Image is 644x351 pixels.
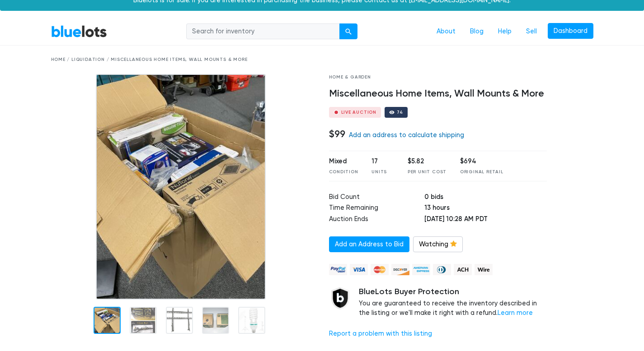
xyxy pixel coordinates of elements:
img: ach-b7992fed28a4f97f893c574229be66187b9afb3f1a8d16a4691d3d3140a8ab00.png [454,264,472,275]
img: american_express-ae2a9f97a040b4b41f6397f7637041a5861d5f99d0716c09922aba4e24c8547d.png [412,264,430,275]
div: Home / Liquidation / Miscellaneous Home Items, Wall Mounts & More [51,56,593,63]
img: buyer_protection_shield-3b65640a83011c7d3ede35a8e5a80bfdfaa6a97447f0071c1475b91a4b0b3d01.png [329,287,352,309]
img: 752767a7-8120-410d-99ab-848a2cef3e62-1743443842.jpg [96,74,266,300]
img: visa-79caf175f036a155110d1892330093d4c38f53c55c9ec9e2c3a54a56571784bb.png [350,264,368,275]
div: Live Auction [341,110,377,115]
div: Original Retail [460,169,503,175]
div: You are guaranteed to receive the inventory described in the listing or we'll make it right with ... [359,287,547,318]
td: 0 bids [424,192,547,203]
h4: $99 [329,128,345,140]
img: paypal_credit-80455e56f6e1299e8d57f40c0dcee7b8cd4ae79b9eccbfc37e2480457ba36de9.png [329,264,347,275]
a: Add an address to calculate shipping [349,131,464,139]
input: Search for inventory [186,23,340,40]
div: 17 [371,157,394,166]
div: Condition [329,169,358,175]
a: Add an Address to Bid [329,236,409,253]
td: [DATE] 10:28 AM PDT [424,214,547,226]
td: 13 hours [424,203,547,214]
a: Help [491,23,519,40]
div: Mixed [329,157,358,166]
a: Report a problem with this listing [329,330,432,337]
h4: Miscellaneous Home Items, Wall Mounts & More [329,88,547,100]
td: Time Remaining [329,203,424,214]
a: Watching [413,236,463,253]
a: About [429,23,463,40]
div: Units [371,169,394,175]
div: $5.82 [408,157,447,166]
div: $694 [460,157,503,166]
div: Home & Garden [329,74,547,81]
img: diners_club-c48f30131b33b1bb0e5d0e2dbd43a8bea4cb12cb2961413e2f4250e06c020426.png [433,264,451,275]
div: 74 [397,110,403,115]
td: Bid Count [329,192,424,203]
img: mastercard-42073d1d8d11d6635de4c079ffdb20a4f30a903dc55d1612383a1b395dd17f39.png [371,264,389,275]
a: BlueLots [51,25,107,38]
a: Blog [463,23,491,40]
a: Dashboard [548,23,593,39]
div: Per Unit Cost [408,169,447,175]
img: wire-908396882fe19aaaffefbd8e17b12f2f29708bd78693273c0e28e3a24408487f.png [475,264,493,275]
a: Sell [519,23,544,40]
a: Learn more [498,309,533,317]
h5: BlueLots Buyer Protection [359,287,547,297]
td: Auction Ends [329,214,424,226]
img: discover-82be18ecfda2d062aad2762c1ca80e2d36a4073d45c9e0ffae68cd515fbd3d32.png [391,264,409,275]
